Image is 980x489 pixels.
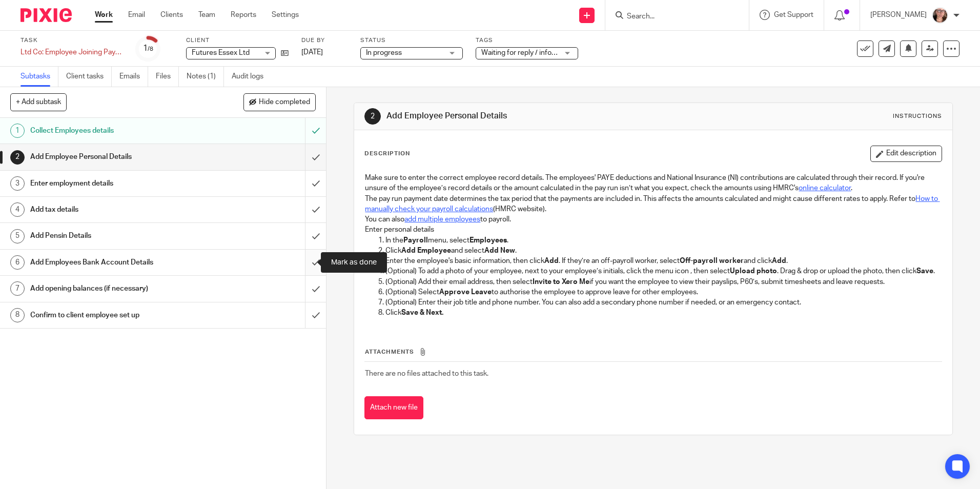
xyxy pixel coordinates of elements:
[243,93,316,111] button: Hide completed
[186,36,289,45] label: Client
[198,10,215,20] a: Team
[365,173,941,194] p: Make sure to enter the correct employee record details. The employees' PAYE deductions and Nation...
[365,225,941,235] p: Enter personal details
[893,112,942,120] div: Instructions
[401,309,443,316] strong: Save & Next.
[932,7,948,24] img: Louise.jpg
[301,36,348,45] label: Due by
[364,108,381,125] div: 2
[272,10,299,20] a: Settings
[128,10,145,20] a: Email
[476,36,578,45] label: Tags
[364,150,410,158] p: Description
[21,47,123,57] div: Ltd Co: Employee Joining Payroll
[386,111,675,121] h1: Add Employee Personal Details
[160,10,183,20] a: Clients
[385,287,941,297] p: (Optional) Select to authorise the employee to approve leave for other employees.
[10,93,67,111] button: + Add subtask
[403,237,428,244] strong: Payroll
[870,10,927,20] p: [PERSON_NAME]
[10,308,25,322] div: 8
[30,149,207,165] h1: Add Employee Personal Details
[365,214,941,225] p: You can also to payroll.
[799,185,851,192] a: online calculator
[870,146,942,162] button: Edit description
[365,370,488,377] span: There are no files attached to this task.
[30,308,207,323] h1: Confirm to client employee set up
[404,216,480,223] a: add multiple employees
[156,67,179,87] a: Files
[10,229,25,243] div: 5
[30,228,207,243] h1: Add Pensin Details
[626,12,718,22] input: Search
[30,176,207,191] h1: Enter employment details
[192,49,250,56] span: Futures Essex Ltd
[365,195,940,213] a: How to manually check your payroll calculations
[10,281,25,296] div: 7
[10,255,25,270] div: 6
[30,202,207,217] h1: Add tax details
[544,257,559,264] strong: Add
[187,67,224,87] a: Notes (1)
[21,8,72,22] img: Pixie
[385,256,941,266] p: Enter the employee's basic information, then click . If they’re an off-payroll worker, select and...
[231,10,256,20] a: Reports
[21,36,123,45] label: Task
[385,277,941,287] p: (Optional) Add their email address, then select if you want the employee to view their payslips, ...
[21,67,58,87] a: Subtasks
[385,266,941,276] p: (Optional) To add a photo of your employee, next to your employee’s initials, click the menu icon...
[481,49,576,56] span: Waiting for reply / information
[30,281,207,296] h1: Add opening balances (if necessary)
[143,43,153,54] div: 1
[385,297,941,308] p: (Optional) Enter their job title and phone number. You can also add a secondary phone number if n...
[119,67,148,87] a: Emails
[10,124,25,138] div: 1
[30,123,207,138] h1: Collect Employees details
[232,67,271,87] a: Audit logs
[365,349,414,355] span: Attachments
[360,36,463,45] label: Status
[366,49,402,56] span: In progress
[66,67,112,87] a: Client tasks
[10,150,25,165] div: 2
[385,308,941,318] p: Click
[772,257,786,264] strong: Add
[385,246,941,256] p: Click and select .
[301,49,323,56] span: [DATE]
[730,268,777,275] strong: Upload photo
[364,396,423,419] button: Attach new file
[774,11,813,18] span: Get Support
[533,278,589,286] strong: Invite to Xero Me
[484,247,515,254] strong: Add New
[148,46,153,52] small: /8
[30,255,207,270] h1: Add Employees Bank Account Details
[469,237,507,244] strong: Employees
[95,10,113,20] a: Work
[385,235,941,246] p: In the menu, select .
[10,202,25,217] div: 4
[439,289,492,296] strong: Approve Leave
[401,247,451,254] strong: Add Employee
[365,194,941,215] p: The pay run payment date determines the tax period that the payments are included in. This affect...
[916,268,933,275] strong: Save
[259,98,310,107] span: Hide completed
[680,257,744,264] strong: Off-payroll worker
[10,176,25,191] div: 3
